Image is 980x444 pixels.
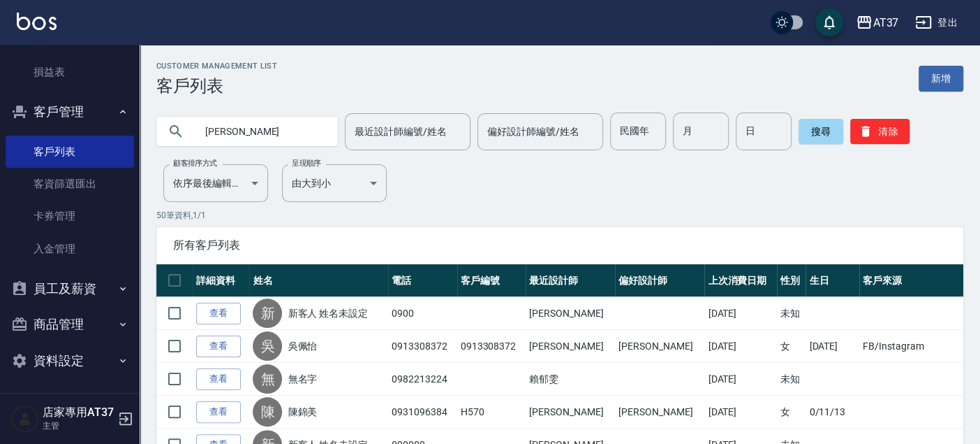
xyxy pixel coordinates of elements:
[173,158,217,169] label: 顧客排序方式
[704,330,776,363] td: [DATE]
[253,299,282,328] div: 新
[11,405,39,433] img: Person
[6,136,134,168] a: 客戶列表
[6,306,134,343] button: 商品管理
[253,397,282,427] div: 陳
[910,10,963,36] button: 登出
[526,297,615,330] td: [PERSON_NAME]
[815,8,843,36] button: save
[704,297,776,330] td: [DATE]
[292,158,321,169] label: 呈現順序
[6,233,134,265] a: 入金管理
[196,368,241,390] a: 查看
[777,330,806,363] td: 女
[43,420,114,432] p: 主管
[156,209,963,222] p: 50 筆資料, 1 / 1
[850,8,904,37] button: AT37
[799,119,843,144] button: 搜尋
[6,200,134,232] a: 卡券管理
[253,364,282,394] div: 無
[193,264,249,297] th: 詳細資料
[526,264,615,297] th: 最近設計師
[805,264,859,297] th: 生日
[457,396,526,429] td: H570
[6,271,134,307] button: 員工及薪資
[777,297,806,330] td: 未知
[388,396,457,429] td: 0931096384
[457,330,526,363] td: 0913308372
[173,238,946,252] span: 所有客戶列表
[526,363,615,396] td: 賴郁雯
[615,330,704,363] td: [PERSON_NAME]
[17,13,57,30] img: Logo
[615,264,704,297] th: 偏好設計師
[873,14,898,31] div: AT37
[288,306,368,320] a: 新客人 姓名未設定
[805,396,859,429] td: 0/11/13
[6,343,134,379] button: 資料設定
[704,363,776,396] td: [DATE]
[859,330,963,363] td: FB/Instagram
[919,66,963,92] a: 新增
[195,113,327,150] input: 搜尋關鍵字
[282,164,387,202] div: 由大到小
[196,303,241,324] a: 查看
[249,264,388,297] th: 姓名
[388,363,457,396] td: 0982213224
[388,264,457,297] th: 電話
[704,396,776,429] td: [DATE]
[526,330,615,363] td: [PERSON_NAME]
[615,396,704,429] td: [PERSON_NAME]
[805,330,859,363] td: [DATE]
[777,396,806,429] td: 女
[777,363,806,396] td: 未知
[163,164,268,202] div: 依序最後編輯時間
[6,168,134,200] a: 客資篩選匯出
[388,330,457,363] td: 0913308372
[859,264,963,297] th: 客戶來源
[196,401,241,423] a: 查看
[850,119,910,144] button: 清除
[288,339,317,353] a: 吳佩怡
[6,56,134,88] a: 損益表
[388,297,457,330] td: 0900
[196,336,241,357] a: 查看
[457,264,526,297] th: 客戶編號
[156,76,277,96] h3: 客戶列表
[288,372,317,386] a: 無名字
[43,406,114,420] h5: 店家專用AT37
[253,331,282,361] div: 吳
[777,264,806,297] th: 性別
[704,264,776,297] th: 上次消費日期
[288,405,317,419] a: 陳錦美
[526,396,615,429] td: [PERSON_NAME]
[6,94,134,130] button: 客戶管理
[156,62,277,71] h2: Customer Management List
